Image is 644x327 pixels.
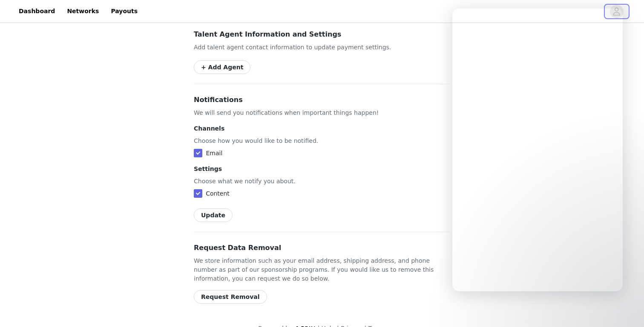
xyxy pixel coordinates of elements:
p: We store information such as your email address, shipping address, and phone number as part of ou... [194,256,450,283]
h3: Talent Agent Information and Settings [194,29,450,40]
iframe: Intercom live chat [452,9,623,291]
button: + Add Agent [194,60,250,74]
p: Channels [194,124,450,133]
p: Add talent agent contact information to update payment settings. [194,43,450,52]
div: avatar [612,5,621,18]
h3: Request Data Removal [194,243,450,253]
a: Dashboard [14,2,60,21]
a: Networks [62,2,104,21]
button: Update [194,208,233,222]
p: We will send you notifications when important things happen! [194,108,450,117]
h3: Notifications [194,95,450,105]
p: Choose how you would like to be notified. [194,136,450,145]
a: Payouts [106,2,143,21]
span: Content [206,190,230,197]
button: Request Removal [194,290,267,304]
span: Email [206,150,222,156]
p: Settings [194,165,450,173]
p: Choose what we notify you about. [194,177,450,186]
iframe: Intercom live chat [602,298,623,318]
